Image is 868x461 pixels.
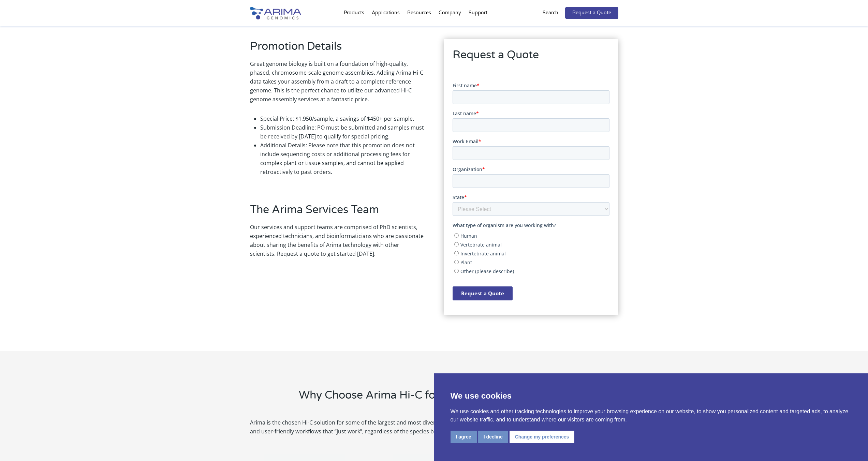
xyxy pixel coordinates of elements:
p: Search [543,9,558,17]
li: Submission Deadline: PO must be submitted and samples must be received by [DATE] to qualify for s... [260,123,424,141]
h2: The Arima Services Team [250,202,424,223]
div: Arima is the chosen Hi-C solution for some of the largest and most diverse genome sequencing cons... [250,418,618,436]
h2: Promotion Details [250,39,424,59]
p: Great genome biology is built on a foundation of high-quality, phased, chromosome-scale genome as... [250,59,424,109]
li: Additional Details: Please note that this promotion does not include sequencing costs or addition... [260,141,424,176]
p: We use cookies and other tracking technologies to improve your browsing experience on our website... [451,407,852,424]
h2: Why Choose Arima Hi-C for Your Genome Assembly? [277,388,591,408]
h2: Request a Quote [453,47,609,68]
iframe: Form 1 [453,82,609,306]
li: Special Price: $1,950/sample, a savings of $450+ per sample. [260,114,424,123]
a: Request a Quote [565,7,618,19]
button: Change my preferences [510,431,575,443]
p: We use cookies [451,390,852,402]
button: I agree [451,431,477,443]
button: I decline [478,431,508,443]
p: Our services and support teams are comprised of PhD scientists, experienced technicians, and bioi... [250,223,424,264]
img: Arima-Genomics-logo [250,7,301,19]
